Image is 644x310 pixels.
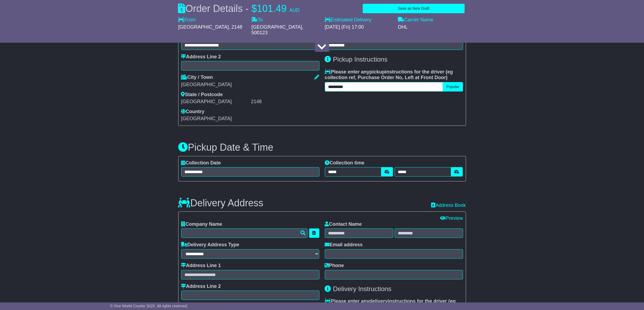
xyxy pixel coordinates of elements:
[181,92,223,98] label: State / Postcode
[252,3,257,14] span: $
[181,242,239,248] label: Delivery Address Type
[110,304,188,308] span: © One World Courier 2025. All rights reserved.
[325,24,393,30] div: [DATE] (Fri) 17:00
[363,4,464,13] button: Save as New Draft
[178,198,263,208] h3: Delivery Address
[325,221,362,227] label: Contact Name
[181,263,221,269] label: Address Line 1
[257,3,287,14] span: 101.49
[181,82,319,88] div: [GEOGRAPHIC_DATA]
[178,24,229,30] span: [GEOGRAPHIC_DATA]
[398,17,434,23] label: Carrier Name
[333,285,391,292] span: Delivery Instructions
[229,24,242,30] span: , 2148
[325,298,463,310] label: Please enter any instructions for the driver ( )
[181,116,232,121] span: [GEOGRAPHIC_DATA]
[181,99,250,105] div: [GEOGRAPHIC_DATA]
[181,109,204,115] label: Country
[398,24,466,30] div: DHL
[181,54,221,60] label: Address Line 2
[325,160,365,166] label: Collection time
[251,99,319,105] div: 2148
[325,17,393,23] label: Estimated Delivery
[252,24,303,36] span: , 500123
[252,17,263,23] label: To
[443,82,463,92] button: Popular
[181,221,222,227] label: Company Name
[325,69,453,80] span: eg collection ref, Purchase Order No, Left at Front Door
[369,298,388,304] span: delivery
[178,3,300,14] div: Order Details -
[252,24,302,30] span: [GEOGRAPHIC_DATA]
[178,17,196,23] label: From
[181,75,213,80] label: City / Town
[333,56,387,63] span: Pickup Instructions
[181,284,221,289] label: Address Line 2
[178,142,466,153] h3: Pickup Date & Time
[325,69,463,81] label: Please enter any instructions for the driver ( )
[289,8,300,13] span: AUD
[325,263,344,269] label: Phone
[325,242,363,248] label: Email address
[431,203,466,208] a: Address Book
[181,160,221,166] label: Collection Date
[369,69,385,75] span: pickup
[440,215,463,221] a: Preview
